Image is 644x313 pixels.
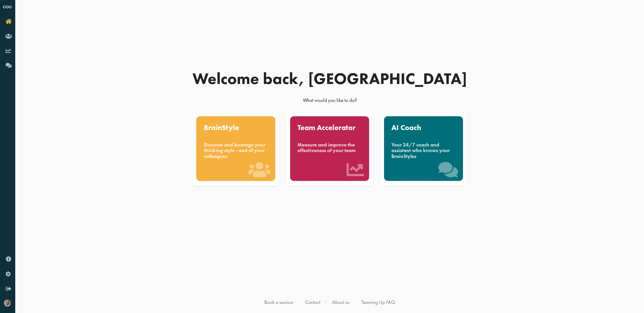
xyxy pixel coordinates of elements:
[391,142,455,159] div: Your 24/7 coach and assistant who knows your BrainStyles
[189,71,471,87] div: Welcome back, [GEOGRAPHIC_DATA]
[285,112,374,186] a: Team Accelerator Measure and improve the effectiveness of your team
[332,299,349,305] a: About us
[204,124,268,132] div: BrainStyle
[298,124,361,132] div: Team Accelerator
[379,112,468,186] a: AI Coach Your 24/7 coach and assistant who knows your BrainStyles
[298,142,361,154] div: Measure and improve the effectiveness of your team
[264,299,293,305] a: Book a session
[361,299,395,305] a: Teaming Up FAQ
[204,142,268,159] div: Discover and leverage your thinking style - and of your colleagues
[191,112,280,186] a: BrainStyle Discover and leverage your thinking style - and of your colleagues
[391,124,455,132] div: AI Coach
[305,299,320,305] a: Contact
[189,97,471,106] div: What would you like to do?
